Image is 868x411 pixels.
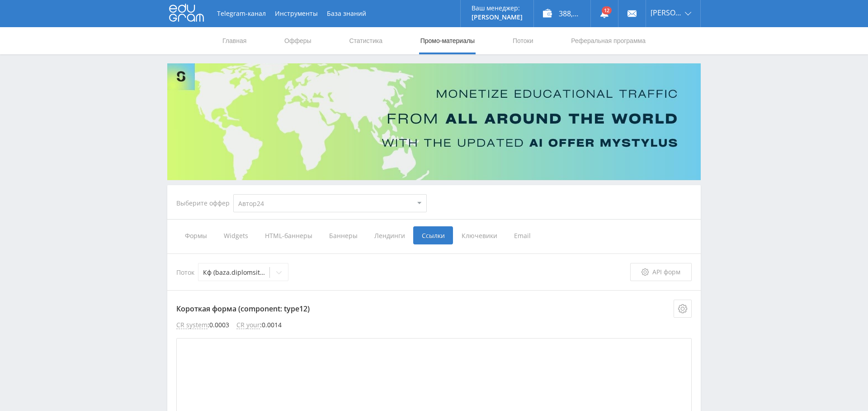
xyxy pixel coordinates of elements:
[505,226,539,244] span: Email
[176,263,630,281] div: Поток
[630,263,692,281] a: API форм
[222,27,247,54] a: Главная
[215,226,256,244] span: Widgets
[176,226,215,244] span: Формы
[348,27,383,54] a: Статистика
[413,226,453,244] span: Ссылки
[366,226,413,244] span: Лендинги
[652,268,680,276] span: API форм
[167,63,701,180] img: Banner
[256,226,321,244] span: HTML-баннеры
[176,321,208,329] span: CR system
[176,200,233,207] div: Выберите оффер
[453,226,505,244] span: Ключевики
[512,27,534,54] a: Потоки
[176,300,692,318] p: Короткая форма (component: type12)
[570,27,646,54] a: Реферальная программа
[176,321,229,329] li: : 0.0003
[420,27,476,54] a: Промо-материалы
[321,226,366,244] span: Баннеры
[236,321,282,329] li: : 0.0014
[283,27,312,54] a: Офферы
[236,321,260,329] span: CR your
[651,9,682,16] span: [PERSON_NAME]
[472,14,523,21] p: [PERSON_NAME]
[472,5,523,12] p: Ваш менеджер:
